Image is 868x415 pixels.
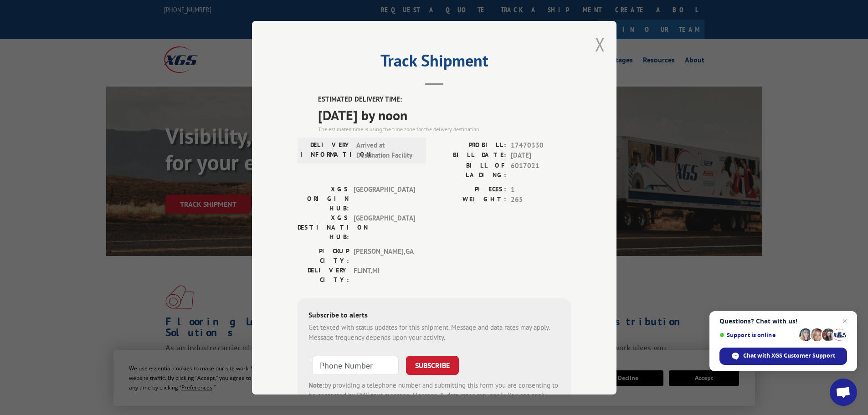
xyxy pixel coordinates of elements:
div: Open chat [830,379,857,406]
span: 265 [511,195,571,205]
label: XGS DESTINATION HUB: [298,213,349,241]
h2: Track Shipment [298,54,571,72]
span: Close chat [839,316,850,327]
span: 1 [511,184,571,195]
label: PIECES: [434,184,506,195]
div: Chat with XGS Customer Support [719,348,847,365]
div: Subscribe to alerts [308,309,560,322]
label: DELIVERY CITY: [298,265,349,284]
strong: Note: [308,380,324,389]
span: 6017021 [511,160,571,179]
span: Questions? Chat with us! [719,318,847,325]
label: WEIGHT: [434,195,506,205]
span: [GEOGRAPHIC_DATA] [354,184,415,213]
label: XGS ORIGIN HUB: [298,184,349,213]
span: 17470330 [511,140,571,150]
button: Close modal [595,32,605,56]
label: BILL DATE: [434,150,506,161]
span: FLINT , MI [354,265,415,284]
label: BILL OF LADING: [434,160,506,179]
label: PICKUP CITY: [298,246,349,265]
span: [PERSON_NAME] , GA [354,246,415,265]
button: SUBSCRIBE [406,355,459,374]
input: Phone Number [312,355,399,374]
span: [GEOGRAPHIC_DATA] [354,213,415,241]
span: [DATE] by noon [318,104,571,125]
div: by providing a telephone number and submitting this form you are consenting to be contacted by SM... [308,380,560,411]
div: Get texted with status updates for this shipment. Message and data rates may apply. Message frequ... [308,322,560,343]
span: Chat with XGS Customer Support [743,352,835,360]
label: PROBILL: [434,140,506,150]
span: Arrived at Destination Facility [356,140,418,160]
div: The estimated time is using the time zone for the delivery destination. [318,125,571,133]
label: DELIVERY INFORMATION: [300,140,352,160]
span: [DATE] [511,150,571,161]
span: Support is online [719,332,796,338]
label: ESTIMATED DELIVERY TIME: [318,94,571,105]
